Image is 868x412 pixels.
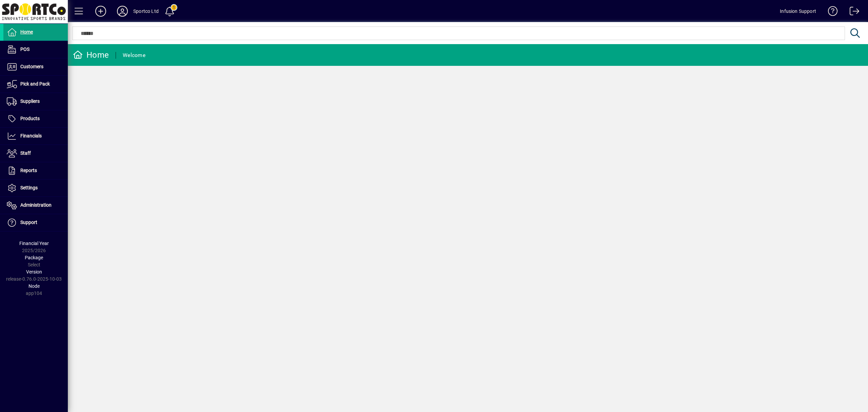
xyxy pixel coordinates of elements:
[20,150,31,156] span: Staff
[73,50,109,60] div: Home
[845,1,860,23] a: Logout
[25,255,43,260] span: Package
[20,64,43,69] span: Customers
[123,50,145,61] div: Welcome
[3,58,68,75] a: Customers
[3,110,68,127] a: Products
[20,185,38,190] span: Settings
[90,5,112,17] button: Add
[3,214,68,231] a: Support
[20,133,42,138] span: Financials
[20,46,29,52] span: POS
[20,81,50,87] span: Pick and Pack
[20,98,40,104] span: Suppliers
[780,6,816,17] div: Infusion Support
[3,180,68,196] a: Settings
[3,41,68,58] a: POS
[19,241,49,246] span: Financial Year
[823,1,838,23] a: Knowledge Base
[133,6,159,17] div: Sportco Ltd
[3,76,68,93] a: Pick and Pack
[3,93,68,110] a: Suppliers
[3,197,68,214] a: Administration
[28,283,40,289] span: Node
[20,202,52,208] span: Administration
[3,128,68,145] a: Financials
[112,5,133,17] button: Profile
[3,162,68,179] a: Reports
[20,168,37,173] span: Reports
[20,220,37,225] span: Support
[3,145,68,162] a: Staff
[20,116,40,121] span: Products
[26,269,42,275] span: Version
[20,29,33,35] span: Home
